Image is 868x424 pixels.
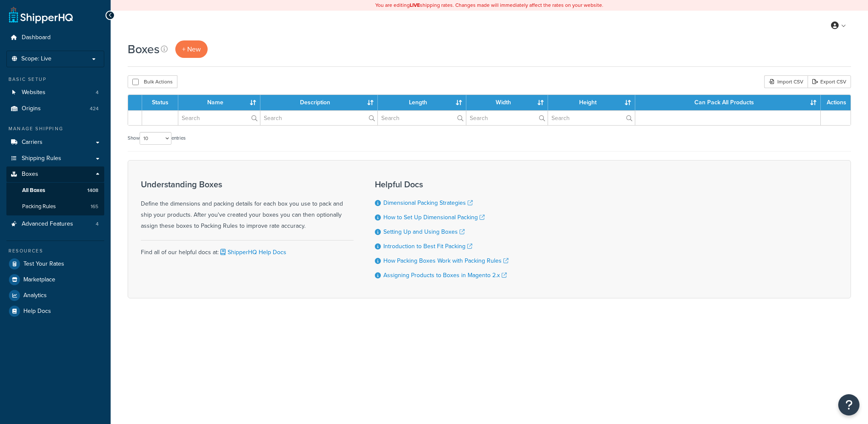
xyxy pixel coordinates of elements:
[6,183,104,198] a: All Boxes 1408
[466,95,548,110] th: Width
[6,199,104,215] li: Packing Rules
[6,166,104,215] li: Boxes
[383,213,485,222] a: How to Set Up Dimensional Packing
[140,132,171,145] select: Showentries
[548,95,635,110] th: Height
[6,151,104,166] a: Shipping Rules
[378,111,466,125] input: Search
[6,166,104,182] a: Boxes
[808,75,851,88] a: Export CSV
[23,292,47,299] span: Analytics
[6,85,104,100] li: Websites
[141,180,354,232] div: Define the dimensions and packing details for each box you use to pack and ship your products. Af...
[466,111,548,125] input: Search
[87,187,98,194] span: 1408
[383,198,473,207] a: Dimensional Packing Strategies
[383,227,465,236] a: Setting Up and Using Boxes
[23,276,55,284] span: Marketplace
[23,308,51,315] span: Help Docs
[178,111,260,125] input: Search
[22,187,45,194] span: All Boxes
[6,30,104,46] a: Dashboard
[22,105,41,112] span: Origins
[260,111,377,125] input: Search
[96,221,99,228] span: 4
[6,101,104,117] a: Origins 424
[548,111,635,125] input: Search
[6,85,104,100] a: Websites 4
[6,216,104,232] li: Advanced Features
[383,271,507,280] a: Assigning Products to Boxes in Magento 2.x
[219,248,286,257] a: ShipperHQ Help Docs
[6,272,104,287] a: Marketplace
[128,132,186,145] label: Show entries
[6,183,104,198] li: All Boxes
[90,105,99,112] span: 424
[178,95,260,110] th: Name
[838,394,859,415] button: Open Resource Center
[383,242,472,251] a: Introduction to Best Fit Packing
[6,101,104,117] li: Origins
[23,261,64,268] span: Test Your Rates
[182,44,201,54] span: + New
[6,256,104,272] a: Test Your Rates
[21,55,51,63] span: Scope: Live
[6,288,104,303] a: Analytics
[22,203,56,210] span: Packing Rules
[22,155,61,162] span: Shipping Rules
[383,256,508,265] a: How Packing Boxes Work with Packing Rules
[375,180,508,189] h3: Helpful Docs
[142,95,178,110] th: Status
[410,1,420,9] b: LIVE
[141,240,354,258] div: Find all of our helpful docs at:
[378,95,466,110] th: Length
[9,6,73,23] a: ShipperHQ Home
[821,95,851,110] th: Actions
[6,76,104,83] div: Basic Setup
[175,40,208,58] a: + New
[635,95,821,110] th: Can Pack All Products
[141,180,354,189] h3: Understanding Boxes
[22,221,73,228] span: Advanced Features
[6,199,104,215] a: Packing Rules 165
[22,139,43,146] span: Carriers
[128,41,160,57] h1: Boxes
[128,75,177,88] button: Bulk Actions
[260,95,378,110] th: Description
[6,304,104,319] a: Help Docs
[764,75,808,88] div: Import CSV
[6,216,104,232] a: Advanced Features 4
[22,89,46,96] span: Websites
[6,247,104,255] div: Resources
[22,34,51,41] span: Dashboard
[91,203,98,210] span: 165
[96,89,99,96] span: 4
[6,125,104,132] div: Manage Shipping
[22,171,38,178] span: Boxes
[6,135,104,150] a: Carriers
